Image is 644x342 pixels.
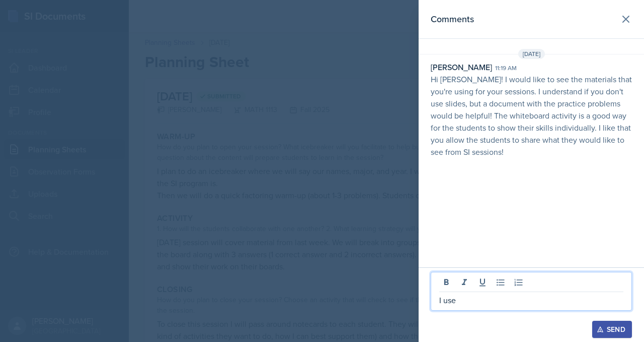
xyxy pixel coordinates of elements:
[431,12,474,26] h2: Comments
[518,49,545,59] span: [DATE]
[439,294,623,306] p: I use
[495,64,517,73] div: 11:19 am
[599,325,625,333] div: Send
[431,61,492,73] div: [PERSON_NAME]
[431,73,632,158] p: Hi [PERSON_NAME]! I would like to see the materials that you're using for your sessions. I unders...
[592,321,632,338] button: Send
